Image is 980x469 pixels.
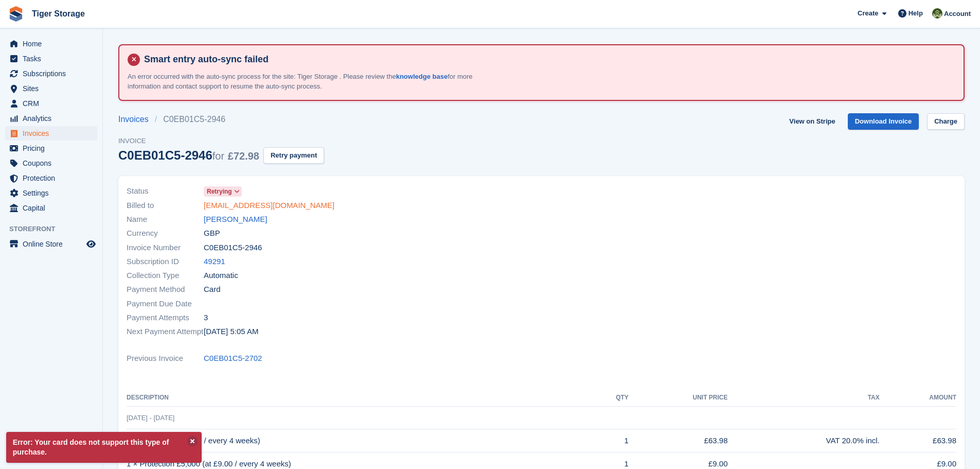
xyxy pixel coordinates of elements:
div: VAT 20.0% incl. [728,435,880,447]
td: £63.98 [880,429,956,453]
th: Tax [728,390,880,406]
span: Tasks [23,51,84,66]
a: menu [5,81,97,96]
span: Capital [23,201,84,215]
span: Retrying [207,187,232,196]
img: stora-icon-8386f47178a22dfd0bd8f6a31ec36ba5ce8667c1dd55bd0f319d3a0aa187defe.svg [8,6,24,22]
p: Error: Your card does not support this type of purchase. [6,432,202,463]
p: An error occurred with the auto-sync process for the site: Tiger Storage . Please review the for ... [128,72,488,92]
span: Payment Method [127,284,204,296]
span: Analytics [23,111,84,126]
a: menu [5,111,97,126]
span: Automatic [204,270,238,282]
span: Help [908,8,923,19]
span: Online Store [23,237,84,251]
a: Retrying [204,185,242,197]
h4: Smart entry auto-sync failed [140,54,955,65]
nav: breadcrumbs [118,113,324,126]
a: knowledge base [396,73,448,80]
span: Protection [23,171,84,185]
span: Next Payment Attempt [127,326,204,338]
button: Retry payment [263,147,324,164]
span: CRM [23,96,84,111]
td: 1 [593,429,629,453]
a: Invoices [118,113,155,126]
span: Create [858,8,878,19]
div: C0EB01C5-2946 [118,148,259,162]
a: menu [5,96,97,111]
span: Status [127,185,204,197]
span: Invoice Number [127,242,204,254]
a: Charge [927,113,965,130]
th: Amount [880,390,956,406]
span: Sites [23,81,84,96]
a: menu [5,201,97,215]
a: menu [5,156,97,170]
a: [PERSON_NAME] [204,214,267,225]
span: GBP [204,228,220,239]
a: menu [5,126,97,141]
a: View on Stripe [785,113,839,130]
span: C0EB01C5-2946 [204,242,262,254]
td: £63.98 [629,429,728,453]
a: [EMAIL_ADDRESS][DOMAIN_NAME] [204,200,334,212]
span: Currency [127,228,204,239]
span: Previous Invoice [127,353,204,364]
a: menu [5,186,97,200]
span: Payment Attempts [127,312,204,324]
span: Card [204,284,221,296]
span: 3 [204,312,208,324]
a: menu [5,51,97,66]
span: Name [127,214,204,225]
span: Home [23,37,84,51]
span: Settings [23,186,84,200]
a: menu [5,37,97,51]
span: Billed to [127,200,204,212]
time: 2025-08-12 04:05:15 UTC [204,326,258,338]
img: Matthew Ellwood [932,8,942,19]
span: Invoices [23,126,84,141]
th: Description [127,390,593,406]
span: Subscriptions [23,66,84,81]
th: Unit Price [629,390,728,406]
span: Coupons [23,156,84,170]
span: [DATE] - [DATE] [127,414,174,422]
span: Account [944,9,971,19]
span: Invoice [118,136,324,146]
a: C0EB01C5-2702 [204,353,262,364]
a: Tiger Storage [28,5,89,22]
a: Preview store [85,238,97,250]
a: menu [5,141,97,155]
td: 1 × 40 sq ft (at £63.98 / every 4 weeks) [127,429,593,453]
span: for [212,150,224,162]
span: Subscription ID [127,256,204,268]
span: Pricing [23,141,84,155]
a: Download Invoice [848,113,919,130]
span: £72.98 [228,150,259,162]
a: 49291 [204,256,225,268]
th: QTY [593,390,629,406]
a: menu [5,237,97,251]
a: menu [5,66,97,81]
span: Collection Type [127,270,204,282]
span: Storefront [9,224,102,234]
span: Payment Due Date [127,298,204,310]
a: menu [5,171,97,185]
